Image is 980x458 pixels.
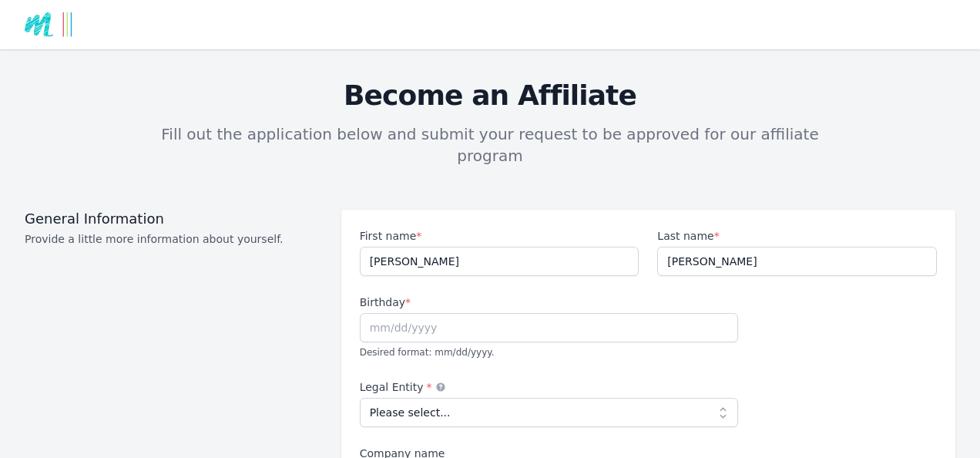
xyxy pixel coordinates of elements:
[360,379,739,395] label: Legal Entity
[360,228,639,244] label: First name
[657,228,937,244] label: Last name
[145,123,835,167] p: Fill out the application below and submit your request to be approved for our affiliate program
[25,210,323,228] h3: General Information
[360,295,739,310] label: Birthday
[360,313,739,342] input: mm/dd/yyyy
[25,231,323,247] p: Provide a little more information about yourself.
[360,347,495,358] span: Desired format: mm/dd/yyyy.
[25,80,955,111] h3: Become an Affiliate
